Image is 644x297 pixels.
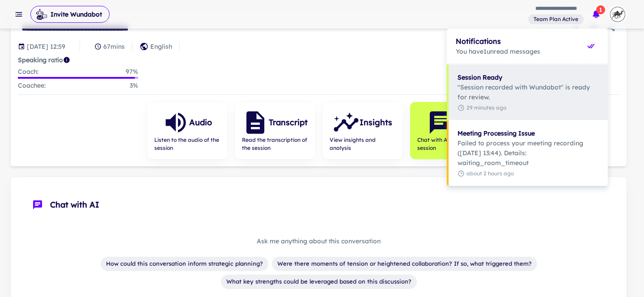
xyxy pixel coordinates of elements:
[583,38,599,54] button: Mark all as read
[458,138,599,168] p: Failed to process your meeting recording ([DATE] 13:44). Details: waiting_room_timeout
[458,170,599,178] span: about 2 hours ago
[447,64,608,120] div: Session Ready"Session recorded with Wundabot" is ready for review.29 minutes ago
[447,64,608,186] div: scrollable content
[456,47,583,56] p: You have 1 unread messages
[458,82,599,102] p: "Session recorded with Wundabot" is ready for review.
[458,104,599,112] span: 29 minutes ago
[458,128,599,138] h6: Meeting Processing Issue
[456,36,583,47] h6: Notifications
[458,72,599,82] h6: Session Ready
[447,120,608,186] div: Meeting Processing IssueFailed to process your meeting recording ([DATE] 13:44). Details: waiting...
